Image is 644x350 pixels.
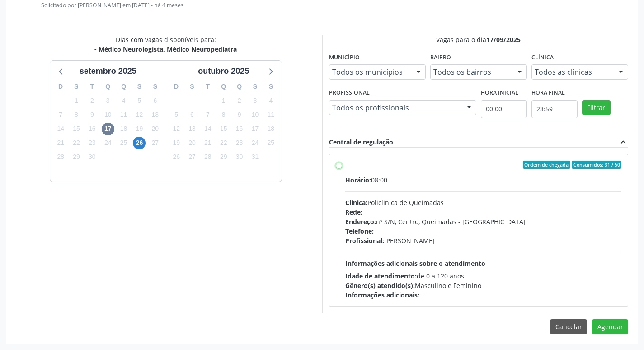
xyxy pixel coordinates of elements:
span: Clínica: [345,198,367,207]
span: Informações adicionais: [345,291,419,299]
span: domingo, 26 de outubro de 2025 [170,151,183,163]
span: segunda-feira, 1 de setembro de 2025 [70,94,83,107]
button: Cancelar [550,319,587,335]
span: Todos as clínicas [535,67,610,77]
input: Selecione o horário [481,100,527,118]
span: quinta-feira, 2 de outubro de 2025 [233,94,246,107]
div: Vagas para o dia [329,35,629,44]
span: quarta-feira, 24 de setembro de 2025 [102,137,114,149]
span: Horário: [345,176,371,184]
span: domingo, 7 de setembro de 2025 [54,108,67,121]
span: terça-feira, 23 de setembro de 2025 [86,137,99,149]
span: segunda-feira, 29 de setembro de 2025 [70,151,83,163]
div: setembro 2025 [76,65,140,77]
span: quarta-feira, 8 de outubro de 2025 [217,108,230,121]
span: Ordem de chegada [523,161,570,169]
span: sexta-feira, 5 de setembro de 2025 [133,94,146,107]
span: terça-feira, 9 de setembro de 2025 [86,108,99,121]
span: sexta-feira, 17 de outubro de 2025 [249,123,261,135]
span: 17/09/2025 [486,35,521,44]
div: Central de regulação [329,137,393,147]
div: -- [345,290,622,300]
span: Informações adicionais sobre o atendimento [345,259,485,268]
label: Profissional [329,86,370,100]
div: outubro 2025 [194,65,253,77]
span: terça-feira, 14 de outubro de 2025 [202,123,214,135]
span: sexta-feira, 10 de outubro de 2025 [249,108,261,121]
div: -- [345,207,622,217]
span: sábado, 11 de outubro de 2025 [264,108,277,121]
span: domingo, 5 de outubro de 2025 [170,108,183,121]
span: sexta-feira, 24 de outubro de 2025 [249,137,261,149]
div: -- [345,226,622,236]
span: Endereço: [345,217,376,226]
span: domingo, 19 de outubro de 2025 [170,137,183,149]
span: terça-feira, 16 de setembro de 2025 [86,123,99,135]
div: nº S/N, Centro, Queimadas - [GEOGRAPHIC_DATA] [345,217,622,226]
span: segunda-feira, 20 de outubro de 2025 [186,137,198,149]
i: expand_less [618,137,628,147]
span: sexta-feira, 31 de outubro de 2025 [249,151,261,163]
span: sexta-feira, 26 de setembro de 2025 [133,137,146,149]
div: [PERSON_NAME] [345,236,622,245]
div: S [263,80,279,94]
span: quinta-feira, 25 de setembro de 2025 [118,137,130,149]
label: Bairro [430,51,451,65]
div: D [53,80,69,94]
span: terça-feira, 21 de outubro de 2025 [202,137,214,149]
span: segunda-feira, 8 de setembro de 2025 [70,108,83,121]
div: T [84,80,100,94]
input: Selecione o horário [531,100,578,118]
span: quinta-feira, 9 de outubro de 2025 [233,108,246,121]
span: Todos os profissionais [332,103,458,112]
span: Gênero(s) atendido(s): [345,281,415,290]
span: sexta-feira, 19 de setembro de 2025 [133,123,146,135]
span: Idade de atendimento: [345,272,417,280]
span: domingo, 28 de setembro de 2025 [54,151,67,163]
div: Q [116,80,132,94]
span: terça-feira, 30 de setembro de 2025 [86,151,99,163]
span: segunda-feira, 22 de setembro de 2025 [70,137,83,149]
span: quinta-feira, 11 de setembro de 2025 [118,108,130,121]
div: Dias com vagas disponíveis para: [94,35,237,54]
span: sábado, 25 de outubro de 2025 [264,137,277,149]
span: sábado, 18 de outubro de 2025 [264,123,277,135]
span: quarta-feira, 1 de outubro de 2025 [217,94,230,107]
span: domingo, 12 de outubro de 2025 [170,123,183,135]
span: segunda-feira, 13 de outubro de 2025 [186,123,198,135]
span: Profissional: [345,236,384,245]
span: quinta-feira, 16 de outubro de 2025 [233,123,246,135]
span: domingo, 14 de setembro de 2025 [54,123,67,135]
span: sábado, 27 de setembro de 2025 [149,137,161,149]
span: sábado, 20 de setembro de 2025 [149,123,161,135]
div: 08:00 [345,175,622,185]
div: Q [100,80,116,94]
span: sábado, 13 de setembro de 2025 [149,108,161,121]
span: sábado, 6 de setembro de 2025 [149,94,161,107]
div: Q [216,80,231,94]
span: quarta-feira, 22 de outubro de 2025 [217,137,230,149]
span: quinta-feira, 18 de setembro de 2025 [118,123,130,135]
div: T [200,80,216,94]
span: Consumidos: 31 / 50 [572,161,621,169]
div: S [184,80,200,94]
p: Solicitado por [PERSON_NAME] em [DATE] - há 4 meses [41,1,628,9]
label: Hora inicial [481,86,518,100]
div: D [169,80,184,94]
span: domingo, 21 de setembro de 2025 [54,137,67,149]
span: quarta-feira, 15 de outubro de 2025 [217,123,230,135]
div: S [132,80,147,94]
span: Todos os municípios [332,67,407,77]
span: terça-feira, 2 de setembro de 2025 [86,94,99,107]
div: S [247,80,263,94]
span: segunda-feira, 15 de setembro de 2025 [70,123,83,135]
label: Hora final [531,86,565,100]
div: S [147,80,163,94]
span: quarta-feira, 17 de setembro de 2025 [102,123,114,135]
label: Clínica [531,51,554,65]
span: Telefone: [345,227,374,235]
span: quinta-feira, 4 de setembro de 2025 [118,94,130,107]
span: quarta-feira, 10 de setembro de 2025 [102,108,114,121]
span: segunda-feira, 27 de outubro de 2025 [186,151,198,163]
span: quarta-feira, 29 de outubro de 2025 [217,151,230,163]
